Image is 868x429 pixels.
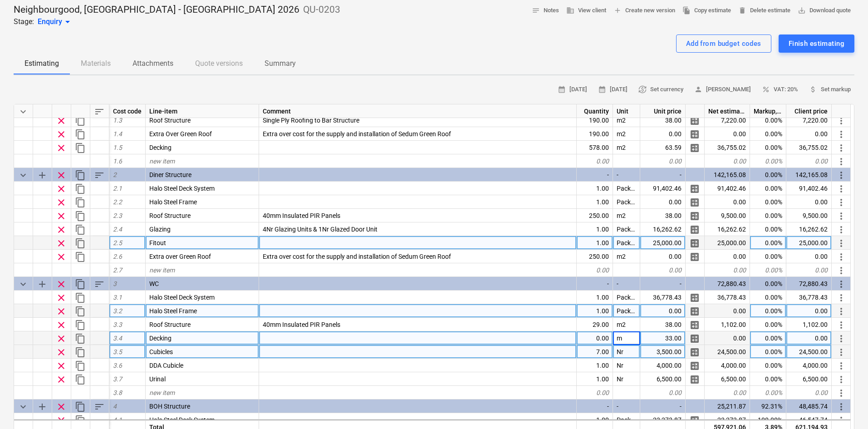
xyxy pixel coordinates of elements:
[689,374,700,385] span: Manage detailed breakdown for the row
[613,236,640,250] div: Package
[56,143,67,153] span: Remove row
[577,372,613,386] div: 1.00
[705,113,750,127] div: 7,220.00
[94,279,105,290] span: Sort rows within category
[750,141,786,154] div: 0.00%
[705,399,750,413] div: 25,211.87
[786,182,832,195] div: 91,402.46
[750,386,786,399] div: 0.00%
[598,84,628,95] span: [DATE]
[635,83,687,97] button: Set currency
[638,85,647,94] span: currency_exchange
[705,236,750,250] div: 25,000.00
[56,183,67,194] span: Remove row
[75,306,86,317] span: Duplicate row
[640,372,686,386] div: 6,500.00
[762,85,770,94] span: percent
[750,291,786,304] div: 0.00%
[640,318,686,331] div: 38.00
[75,211,86,222] span: Duplicate row
[613,195,640,209] div: Package
[836,374,847,385] span: More actions
[577,277,613,291] div: -
[56,238,67,249] span: Remove row
[786,195,832,209] div: 0.00
[750,209,786,222] div: 0.00%
[786,236,832,250] div: 25,000.00
[18,170,29,181] span: Collapse category
[750,413,786,427] div: 100.00%
[836,347,847,358] span: More actions
[705,209,750,222] div: 9,500.00
[750,345,786,359] div: 0.00%
[613,5,675,16] span: Create new version
[689,347,700,358] span: Manage detailed breakdown for the row
[789,38,844,49] div: Finish estimating
[149,158,175,165] span: new item
[705,250,750,263] div: 0.00
[577,236,613,250] div: 1.00
[613,6,622,15] span: add
[149,117,191,124] span: Roof Structure
[694,85,702,94] span: person
[613,141,640,154] div: m2
[613,168,640,182] div: -
[113,144,122,151] span: 1.5
[303,4,340,16] p: QU-0203
[705,359,750,372] div: 4,000.00
[56,374,67,385] span: Remove row
[577,104,613,118] div: Quantity
[798,6,806,15] span: save_alt
[598,85,606,94] span: calendar_month
[705,372,750,386] div: 6,500.00
[638,84,683,95] span: Set currency
[577,318,613,331] div: 29.00
[56,170,67,181] span: Remove row
[786,372,832,386] div: 6,500.00
[836,211,847,222] span: More actions
[56,401,67,412] span: Remove row
[56,211,67,222] span: Remove row
[75,183,86,194] span: Duplicate row
[750,331,786,345] div: 0.00%
[56,197,67,208] span: Remove row
[738,6,746,15] span: delete
[805,83,854,97] button: Set markup
[836,333,847,344] span: More actions
[640,141,686,154] div: 63.59
[786,209,832,222] div: 9,500.00
[705,304,750,318] div: 0.00
[56,279,67,290] span: Remove row
[809,84,851,95] span: Set markup
[577,195,613,209] div: 1.00
[75,360,86,371] span: Duplicate row
[682,6,691,15] span: file_copy
[577,222,613,236] div: 1.00
[750,304,786,318] div: 0.00%
[613,372,640,386] div: Nr
[75,333,86,344] span: Duplicate row
[577,182,613,195] div: 1.00
[836,143,847,153] span: More actions
[56,129,67,140] span: Remove row
[577,113,613,127] div: 190.00
[750,222,786,236] div: 0.00%
[613,182,640,195] div: Package
[577,304,613,318] div: 1.00
[149,144,172,151] span: Decking
[689,143,700,153] span: Manage detailed breakdown for the row
[705,263,750,277] div: 0.00
[836,129,847,140] span: More actions
[705,345,750,359] div: 24,500.00
[786,359,832,372] div: 4,000.00
[705,277,750,291] div: 72,880.43
[577,127,613,141] div: 190.00
[794,4,854,18] button: Download quote
[75,170,86,181] span: Duplicate category
[18,279,29,290] span: Collapse category
[750,277,786,291] div: 0.00%
[25,58,59,69] p: Estimating
[686,38,761,49] div: Add from budget codes
[75,143,86,153] span: Duplicate row
[56,360,67,371] span: Remove row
